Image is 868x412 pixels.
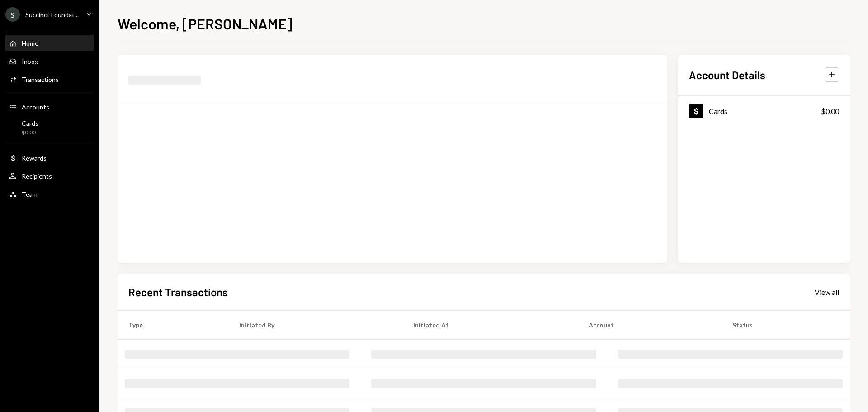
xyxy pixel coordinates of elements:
[5,53,94,69] a: Inbox
[118,14,292,33] h1: Welcome, [PERSON_NAME]
[5,35,94,51] a: Home
[5,7,20,22] div: S
[678,96,850,126] a: Cards$0.00
[22,57,38,65] div: Inbox
[5,99,94,115] a: Accounts
[118,310,228,339] th: Type
[22,172,52,180] div: Recipients
[709,107,727,115] div: Cards
[5,186,94,202] a: Team
[5,117,94,138] a: Cards$0.00
[5,150,94,166] a: Rewards
[128,284,228,299] h2: Recent Transactions
[22,129,38,137] div: $0.00
[228,310,402,339] th: Initiated By
[22,190,38,198] div: Team
[5,168,94,184] a: Recipients
[5,71,94,87] a: Transactions
[815,287,839,297] a: View all
[815,288,839,297] div: View all
[22,76,59,83] div: Transactions
[22,154,47,162] div: Rewards
[22,119,38,127] div: Cards
[22,39,38,47] div: Home
[722,310,850,339] th: Status
[821,106,839,117] div: $0.00
[22,103,49,111] div: Accounts
[578,310,722,339] th: Account
[25,11,79,19] div: Succinct Foundat...
[402,310,578,339] th: Initiated At
[689,67,765,82] h2: Account Details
